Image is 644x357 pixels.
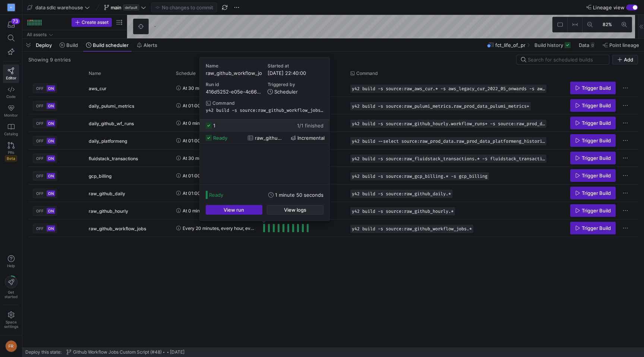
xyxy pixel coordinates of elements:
[3,64,19,83] a: Editor
[4,132,18,136] span: Catalog
[89,167,111,185] span: gcp_billing
[56,39,81,51] button: Build
[48,226,54,231] span: ON
[209,192,223,198] span: Ready
[297,132,325,144] span: incremental
[36,156,44,161] span: OFF
[3,18,19,31] button: 73
[597,17,617,32] button: 82%
[591,42,594,48] div: 0
[582,225,611,231] span: Trigger Build
[206,82,262,87] div: Run id
[352,209,454,214] span: y42 build -s source:raw_github_hourly.*
[25,30,124,39] div: Press SPACE to select this row.
[183,97,224,114] span: At 01:00, every day
[352,121,545,126] span: y42 build -s source:raw_github_hourly.workflow_runs+ -s source:raw_prod_dp_[DOMAIN_NAME]_sdlc_war...
[28,167,638,184] div: Press SPACE to select this row.
[575,39,598,51] button: Data0
[612,55,638,64] button: Add
[582,155,611,161] span: Trigger Build
[89,97,134,115] span: daily_pulumi_metrics
[36,139,44,143] span: OFF
[48,121,54,126] span: ON
[11,18,20,24] div: 73
[89,220,146,237] span: raw_github_workflow_jobs
[268,63,323,69] div: Started at
[89,80,107,97] span: aws_cur
[3,308,19,332] a: Spacesettings
[213,123,215,129] div: 1
[4,290,18,299] span: Get started
[89,185,125,202] span: raw_github_daily
[3,102,19,120] a: Monitor
[352,174,487,179] span: y42 build -s source:raw_gcp_billing.* -s gcp_billing
[356,71,378,76] span: Command
[143,42,157,48] span: Alerts
[579,42,589,48] span: Data
[28,57,71,63] div: Showing 9 entries
[206,63,262,69] div: Name
[183,167,224,184] span: At 01:00, every day
[183,114,254,132] span: At 0 minutes past the hour, every 2 hours, every day
[89,132,127,150] span: daily_platformeng
[36,42,52,48] span: Deploy
[206,108,323,113] span: y42 build -s source:raw_github_workflow_jobs.*
[570,204,616,217] button: Trigger Build
[582,208,611,214] span: Trigger Build
[183,132,224,149] span: At 01:00, every day
[3,83,19,102] a: Code
[528,57,604,63] input: Search for scheduled builds
[102,3,148,12] button: maindefault
[206,89,262,95] span: 416d5252-e05e-4c66-87e2-aad499e803fd
[297,123,323,129] span: 1/1 finished
[64,348,186,357] button: Github Workflow Jobs Custom Script (#48)[DATE]
[5,155,17,161] span: Beta
[28,79,638,97] div: Press SPACE to select this row.
[48,86,54,91] span: ON
[183,202,254,219] span: At 0 minutes past the hour, every 3 hours, every day
[352,156,545,161] span: y42 build -s source:raw_fluidstack_transactions.* -s fluidstack_transactions
[352,191,451,196] span: y42 build -s source:raw_github_daily.*
[213,132,227,144] span: ready
[3,139,19,164] a: PRsBeta
[609,42,639,48] span: Point lineage
[183,184,224,202] span: At 01:00, every day
[48,191,54,196] span: ON
[274,89,298,95] span: Scheduler
[6,263,16,268] span: Help
[255,132,282,144] span: raw_github_workflow_jobs
[582,138,611,143] span: Trigger Build
[268,70,306,76] span: [DATE] 22:40:00
[72,18,112,27] button: Create asset
[93,42,129,48] span: Build scheduler
[3,338,19,354] button: FR
[570,152,616,164] button: Trigger Build
[7,4,15,11] div: M
[582,85,611,91] span: Trigger Build
[36,104,44,108] span: OFF
[352,86,545,91] span: y42 build -s source:raw_aws_cur.* -s aws_legacy_cur_2022_05_onwards -s aws_cur_2023_10_onwards -s...
[268,82,323,87] div: Triggered by
[6,94,16,99] span: Code
[284,207,306,213] span: View logs
[170,350,184,355] span: [DATE]
[531,39,574,51] button: Build history
[582,190,611,196] span: Trigger Build
[48,156,54,161] span: ON
[48,209,54,213] span: ON
[495,42,525,48] span: fct_life_of_pr
[534,42,563,48] span: Build history
[48,174,54,178] span: ON
[48,104,54,108] span: ON
[183,79,254,97] span: At 30 minutes past the hour, every 2 hours, every day
[89,71,101,76] span: Name
[206,70,268,76] span: raw_github_workflow_jobs
[582,102,611,108] span: Trigger Build
[570,222,616,234] button: Trigger Build
[28,202,638,219] div: Press SPACE to select this row.
[35,4,83,10] span: data sdlc warehouse
[133,39,161,51] button: Alerts
[8,150,14,155] span: PRs
[28,114,638,132] div: Press SPACE to select this row.
[5,340,17,352] div: FR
